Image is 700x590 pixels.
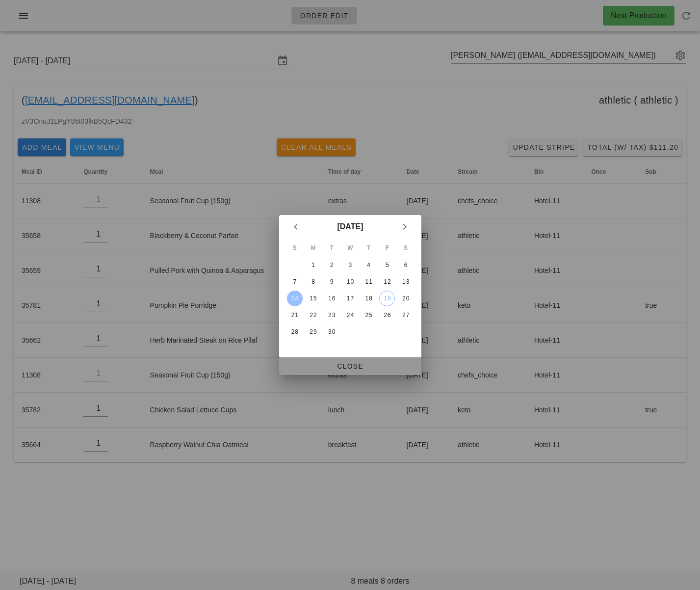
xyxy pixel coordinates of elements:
div: 29 [305,328,321,335]
button: 18 [361,291,376,306]
button: 22 [305,307,321,323]
button: 4 [361,257,376,273]
button: 23 [324,307,339,323]
div: 25 [361,312,376,319]
div: 5 [379,262,395,268]
button: 25 [361,307,376,323]
div: 27 [398,312,414,319]
button: 14 [286,291,302,306]
button: 27 [398,307,414,323]
th: F [378,240,396,256]
button: 21 [286,307,302,323]
div: 1 [305,262,321,268]
div: 28 [286,328,302,335]
div: 18 [361,295,376,302]
th: T [360,240,377,256]
div: 21 [286,312,302,319]
div: 11 [361,278,376,285]
div: 9 [324,278,339,285]
div: 3 [342,262,358,268]
button: 13 [398,274,414,290]
button: 8 [305,274,321,290]
div: 16 [324,295,339,302]
div: 13 [398,278,414,285]
button: Close [279,357,421,375]
button: 3 [342,257,358,273]
div: 2 [324,262,339,268]
button: 9 [324,274,339,290]
th: M [304,240,322,256]
button: 19 [379,291,395,306]
button: 28 [286,324,302,340]
div: 7 [286,278,302,285]
button: 7 [286,274,302,290]
div: 17 [342,295,358,302]
button: 12 [379,274,395,290]
div: 30 [324,328,339,335]
button: 5 [379,257,395,273]
button: 20 [398,291,414,306]
div: 23 [324,312,339,319]
button: 30 [324,324,339,340]
button: 17 [342,291,358,306]
div: 19 [380,295,394,302]
button: 29 [305,324,321,340]
button: 24 [342,307,358,323]
th: W [341,240,359,256]
button: 2 [324,257,339,273]
button: 26 [379,307,395,323]
button: 6 [398,257,414,273]
th: S [397,240,415,256]
button: 15 [305,291,321,306]
button: [DATE] [333,217,367,237]
button: 10 [342,274,358,290]
button: Next month [396,218,414,236]
div: 20 [398,295,414,302]
div: 26 [379,312,395,319]
div: 4 [361,262,376,268]
button: 11 [361,274,376,290]
div: 14 [286,295,302,302]
div: 8 [305,278,321,285]
div: 24 [342,312,358,319]
div: 6 [398,262,414,268]
th: S [286,240,304,256]
div: 15 [305,295,321,302]
div: 10 [342,278,358,285]
div: 12 [379,278,395,285]
span: Close [287,362,414,370]
button: 16 [324,291,339,306]
button: 1 [305,257,321,273]
button: Previous month [287,218,305,236]
div: 22 [305,312,321,319]
th: T [323,240,340,256]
